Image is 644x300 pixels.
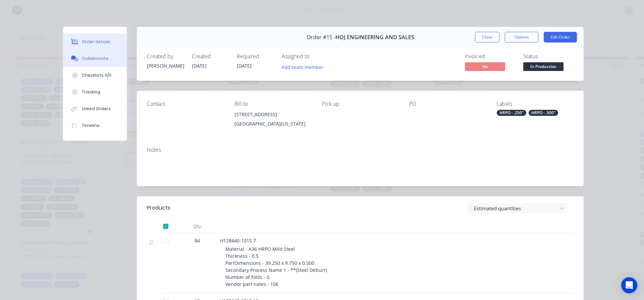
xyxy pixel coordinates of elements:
[192,63,207,69] span: [DATE]
[82,123,100,129] div: Timeline
[82,56,108,62] div: Collaborate
[63,50,127,67] button: Collaborate
[475,32,499,43] button: Close
[523,53,574,60] div: Status
[523,62,563,72] button: In Production
[621,277,637,293] div: Open Intercom Messenger
[63,67,127,84] button: Checklists 0/0
[147,147,574,153] div: Notes
[177,220,217,233] div: Qty
[234,101,311,107] div: Bill to
[282,62,327,71] button: Add team member
[237,53,274,60] div: Required
[63,117,127,134] button: Timeline
[278,62,327,71] button: Add team member
[192,53,229,60] div: Created
[195,237,200,244] span: 84
[82,72,111,78] div: Checklists 0/0
[234,110,311,131] div: [STREET_ADDRESS][GEOGRAPHIC_DATA][US_STATE]
[82,39,110,45] div: Order details
[220,237,256,244] span: H128440-101S 7
[307,34,335,41] span: Order #15 -
[505,32,538,43] button: Options
[147,101,224,107] div: Contact
[335,34,414,41] span: HOJ ENGINEERING AND SALES
[147,204,170,212] div: Products
[544,32,577,43] button: Edit Order
[409,101,486,107] div: PO
[465,62,505,71] span: No
[234,119,311,129] div: [GEOGRAPHIC_DATA][US_STATE]
[82,89,100,95] div: Tracking
[322,101,399,107] div: Pick up
[282,53,349,60] div: Assigned to
[237,63,252,69] span: [DATE]
[225,246,327,287] span: Material - A36 HRPO Mild Steel Thickness - 0.5 PartDimensions - 39.250 x 9.750 x 0.500 Secondary ...
[63,84,127,100] button: Tracking
[147,62,184,69] div: [PERSON_NAME]
[497,110,526,116] div: HRPO - .250"
[82,106,111,112] div: Linked Orders
[63,33,127,50] button: Order details
[497,101,574,107] div: Labels
[147,53,184,60] div: Created by
[63,100,127,117] button: Linked Orders
[523,62,563,71] span: In Production
[465,53,515,60] div: Invoiced
[529,110,558,116] div: HRPO - .500"
[234,110,311,119] div: [STREET_ADDRESS]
